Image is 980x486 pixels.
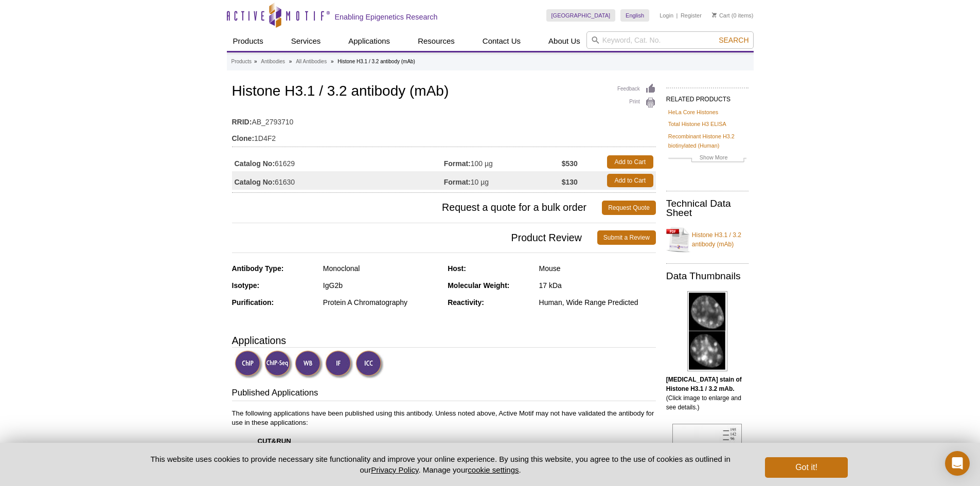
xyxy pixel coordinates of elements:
h3: Applications [232,333,656,348]
div: IgG2b [323,281,440,290]
a: Submit a Review [597,230,656,245]
a: Register [681,12,702,19]
button: Search [716,35,752,45]
li: | [676,9,678,22]
b: [MEDICAL_DATA] stain of Histone H3.1 / 3.2 mAb. [666,376,742,392]
span: Product Review [232,230,597,245]
img: ChIP-Seq Validated [264,350,293,379]
a: Applications [342,31,396,51]
img: Your Cart [712,12,717,17]
strong: Clone: [232,134,255,143]
button: Got it! [765,457,847,478]
td: 100 µg [444,153,562,171]
div: Monoclonal [323,264,440,273]
a: Resources [412,31,461,51]
li: » [289,59,292,64]
strong: Reactivity: [448,298,484,307]
h3: Published Applications [232,387,656,401]
a: Products [231,57,252,66]
span: Request a quote for a bulk order [232,201,602,215]
h1: Histone H3.1 / 3.2 antibody (mAb) [232,83,656,101]
img: Western Blot Validated [295,350,323,379]
a: Add to Cart [607,155,653,169]
button: cookie settings [468,465,519,474]
img: Immunocytochemistry Validated [355,350,384,379]
span: Search [719,36,749,44]
td: 1D4F2 [232,128,656,144]
strong: Molecular Weight: [448,281,509,290]
a: [GEOGRAPHIC_DATA] [546,9,616,22]
a: HeLa Core Histones [668,107,718,117]
a: Products [227,31,270,51]
div: Protein A Chromatography [323,298,440,307]
strong: $130 [562,177,578,187]
a: Privacy Policy [371,465,418,474]
h2: Data Thumbnails [666,272,749,281]
img: Immunofluorescence Validated [325,350,353,379]
a: All Antibodies [296,57,327,66]
img: ChIP Validated [235,350,263,379]
a: Histone H3.1 / 3.2 antibody (mAb) [666,224,749,255]
p: (Click image to enlarge and see details.) [666,375,749,412]
li: » [331,59,334,64]
h2: Enabling Epigenetics Research [335,12,438,22]
li: » [254,59,257,64]
a: Print [617,97,656,109]
strong: Format: [444,159,471,168]
strong: CUT&RUN [258,437,291,445]
a: Cart [712,12,730,19]
li: (0 items) [712,9,754,22]
a: Services [285,31,327,51]
td: 61630 [232,171,444,190]
a: Login [660,12,673,19]
a: Recombinant Histone H3.2 biotinylated (Human) [668,132,746,150]
div: Open Intercom Messenger [945,451,970,476]
strong: Host: [448,264,466,273]
a: English [620,9,649,22]
a: Add to Cart [607,174,653,187]
a: Feedback [617,83,656,95]
h2: RELATED PRODUCTS [666,87,749,106]
a: About Us [542,31,586,51]
h2: Technical Data Sheet [666,199,749,218]
img: Histone H3.1 / 3.2 antibody (mAb) tested by immunofluorescence. [687,291,727,371]
strong: Antibody Type: [232,264,284,273]
strong: Format: [444,177,471,187]
strong: RRID: [232,117,252,127]
a: Request Quote [602,201,656,215]
strong: Isotype: [232,281,260,290]
strong: Catalog No: [235,177,275,187]
a: Total Histone H3 ELISA [668,119,726,129]
td: 61629 [232,153,444,171]
p: This website uses cookies to provide necessary site functionality and improve your online experie... [133,454,749,475]
div: 17 kDa [539,281,656,290]
div: Mouse [539,264,656,273]
td: 10 µg [444,171,562,190]
li: Histone H3.1 / 3.2 antibody (mAb) [337,59,415,64]
input: Keyword, Cat. No. [586,31,754,49]
strong: Catalog No: [235,159,275,168]
strong: $530 [562,159,578,168]
strong: Purification: [232,298,274,307]
a: Show More [668,153,746,165]
a: Antibodies [261,57,285,66]
a: Contact Us [476,31,527,51]
div: Human, Wide Range Predicted [539,298,656,307]
td: AB_2793710 [232,111,656,128]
